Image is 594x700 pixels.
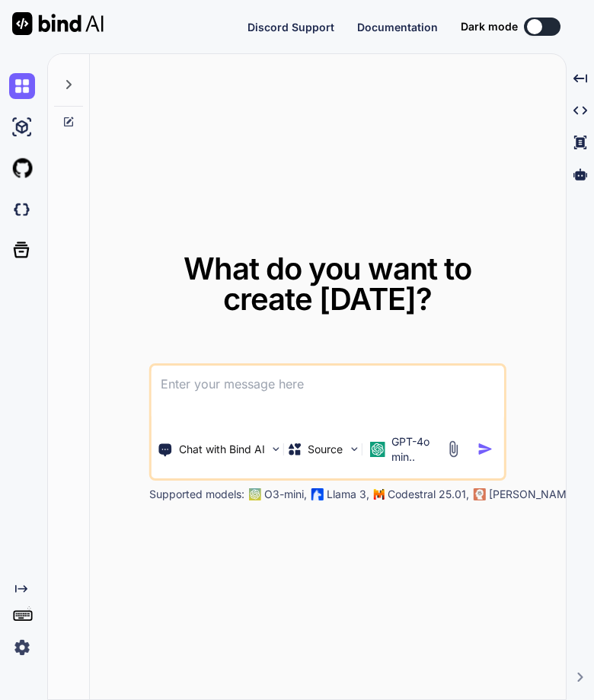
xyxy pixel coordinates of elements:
img: icon [477,441,493,457]
img: darkCloudIdeIcon [9,197,35,222]
p: Llama 3, [327,487,369,502]
img: Pick Models [347,443,360,455]
img: Llama2 [311,488,324,500]
img: Pick Tools [270,443,283,455]
p: Supported models: [149,487,244,502]
p: O3-mini, [264,487,307,502]
span: What do you want to create [DATE]? [184,250,471,318]
img: GPT-4o mini [370,442,385,457]
img: settings [9,634,35,660]
img: attachment [444,440,461,458]
img: githubLight [9,155,35,181]
p: Source [308,442,343,457]
img: Bind AI [12,12,104,35]
img: claude [474,488,486,500]
p: Codestral 25.01, [388,487,469,502]
img: Mistral-AI [374,489,385,500]
span: Dark mode [461,19,518,34]
span: Discord Support [247,21,334,34]
button: Discord Support [247,19,334,35]
button: Documentation [357,19,438,35]
img: ai-studio [9,114,35,140]
img: chat [9,73,35,99]
p: GPT-4o min.. [391,434,439,465]
img: GPT-4 [249,488,261,500]
p: Chat with Bind AI [179,442,265,457]
span: Documentation [357,21,438,34]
